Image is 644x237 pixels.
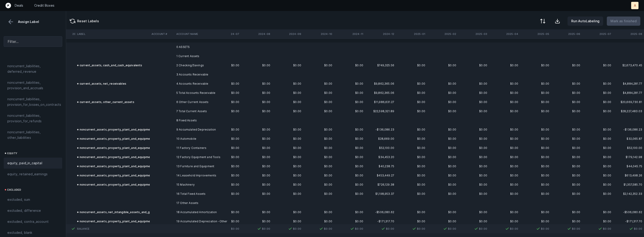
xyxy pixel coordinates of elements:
[551,208,582,217] td: $0.00
[7,80,59,91] span: noncurrent_liabilities, provision_and_accruals
[582,189,613,198] td: $0.00
[613,143,644,153] td: $52,100.00
[77,154,153,160] div: noncurrent_assets, property_plant_and_equipment
[174,180,231,189] td: 15 Machinery
[613,88,644,98] td: $4,884,281.77
[365,189,396,198] td: $1,198,953.37
[303,79,334,88] td: $0.00
[303,134,334,143] td: $0.00
[427,153,458,162] td: $0.00
[489,134,520,143] td: $0.00
[396,143,427,153] td: $0.00
[365,125,396,134] td: -$136,086.23
[334,29,365,39] th: 2024-11
[303,208,334,217] td: $0.00
[613,98,644,107] td: $20,669,730.81
[427,143,458,153] td: $0.00
[458,107,489,116] td: $0.00
[7,160,42,166] span: equity, paid_in_capital
[489,162,520,171] td: $0.00
[551,107,582,116] td: $0.00
[272,217,303,226] td: $0.00
[303,61,334,70] td: $0.00
[7,129,59,140] span: noncurrent_liabilities, other_liabilities
[77,182,153,187] div: noncurrent_assets, property_plant_and_equipment
[174,61,231,70] td: 2 Checking/Savings
[75,224,150,233] td: Balance
[520,61,551,70] td: $0.00
[396,107,427,116] td: $0.00
[365,61,396,70] td: $749,325.56
[520,180,551,189] td: $0.00
[551,217,582,226] td: $0.00
[396,88,427,98] td: $0.00
[520,88,551,98] td: $0.00
[241,208,272,217] td: $0.00
[303,180,334,189] td: $0.00
[241,189,272,198] td: $0.00
[520,162,551,171] td: $0.00
[365,153,396,162] td: $34,453.20
[396,125,427,134] td: $0.00
[489,180,520,189] td: $0.00
[55,88,86,98] td: $0.00
[396,61,427,70] td: $0.00
[334,98,365,107] td: $0.00
[427,107,458,116] td: $0.00
[582,79,613,88] td: $0.00
[7,187,21,192] span: excluded
[365,143,396,153] td: $52,100.00
[55,171,86,180] td: $0.00
[427,98,458,107] td: $0.00
[551,171,582,180] td: $0.00
[174,189,231,198] td: 16 Total Fixed Assets
[520,134,551,143] td: $0.00
[520,29,551,39] th: 2025-05
[551,162,582,171] td: $0.00
[458,162,489,171] td: $0.00
[427,189,458,198] td: $0.00
[551,79,582,88] td: $0.00
[551,98,582,107] td: $0.00
[396,217,427,226] td: $0.00
[334,189,365,198] td: $0.00
[613,171,644,180] td: $613,498.26
[582,162,613,171] td: $0.00
[349,226,355,231] img: 7413b82b75c0d00168ab4a076994095f.svg
[174,107,231,116] td: 7 Total Current Assets
[504,226,510,231] img: 7413b82b75c0d00168ab4a076994095f.svg
[520,125,551,134] td: $0.00
[489,208,520,217] td: $0.00
[15,3,23,8] p: Deals
[55,208,86,217] td: $0.00
[551,134,582,143] td: $0.00
[66,17,103,26] button: Reset Labels
[489,107,520,116] td: $0.00
[582,180,613,189] td: $0.00
[427,217,458,226] td: $0.00
[613,208,644,217] td: -$506,080.62
[458,189,489,198] td: $0.00
[582,153,613,162] td: $0.00
[473,226,479,231] img: 7413b82b75c0d00168ab4a076994095f.svg
[34,3,54,8] a: Credit Boxes
[7,63,59,74] span: noncurrent_liabilities, deferred_revenue
[396,29,427,39] th: 2025-01
[427,61,458,70] td: $0.00
[7,219,49,224] span: excluded, contra_account
[7,208,41,213] span: excluded, difference
[551,125,582,134] td: $0.00
[272,125,303,134] td: $0.00
[458,61,489,70] td: $0.00
[365,208,396,217] td: -$506,080.62
[150,29,174,39] th: Account #
[241,143,272,153] td: $0.00
[520,153,551,162] td: $0.00
[411,226,417,231] img: 7413b82b75c0d00168ab4a076994095f.svg
[174,153,231,162] td: 12 Factory Equipment and Tools
[272,98,303,107] td: $0.00
[174,88,231,98] td: 5 Total Accounts Receivable
[334,208,365,217] td: $0.00
[174,134,231,143] td: 10 Automobile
